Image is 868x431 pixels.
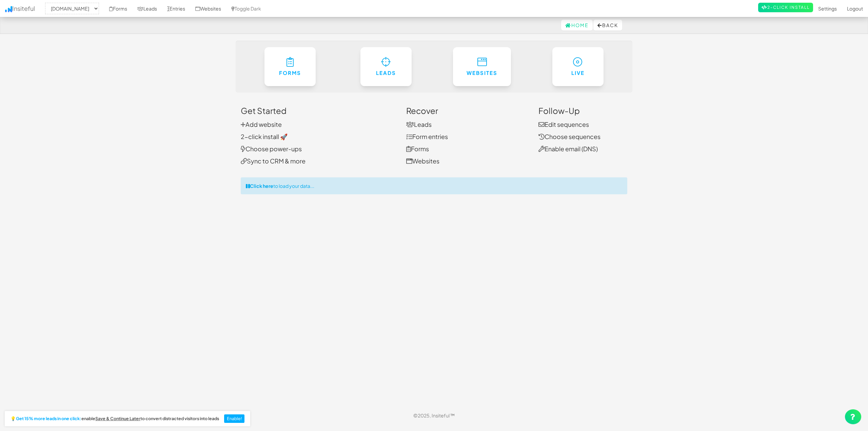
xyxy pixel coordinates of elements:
[241,157,305,165] a: Sync to CRM & more
[552,47,604,86] a: Live
[241,177,627,194] div: to load your data...
[224,414,245,423] button: Enable!
[538,145,598,153] a: Enable email (DNS)
[406,157,439,165] a: Websites
[241,145,302,153] a: Choose power-ups
[278,70,302,76] h6: Forms
[561,20,593,31] a: Home
[566,70,590,76] h6: Live
[538,133,600,140] a: Choose sequences
[538,120,589,128] a: Edit sequences
[538,106,628,115] h3: Follow-Up
[406,106,528,115] h3: Recover
[241,133,288,140] a: 2-click install 🚀
[95,416,140,421] u: Save & Continue Later
[16,416,81,421] strong: Get 15% more leads in one click:
[406,145,429,153] a: Forms
[11,416,219,421] h2: 💡 enable to convert distracted visitors into leads
[467,70,497,76] h6: Websites
[453,47,511,86] a: Websites
[241,120,282,128] a: Add website
[593,20,622,31] button: Back
[758,3,813,12] a: 2-Click Install
[374,70,398,76] h6: Leads
[406,133,448,140] a: Form entries
[95,416,140,421] a: Save & Continue Later
[406,120,432,128] a: Leads
[241,106,396,115] h3: Get Started
[5,6,12,12] img: icon.png
[360,47,412,86] a: Leads
[250,183,273,189] strong: Click here
[264,47,316,86] a: Forms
